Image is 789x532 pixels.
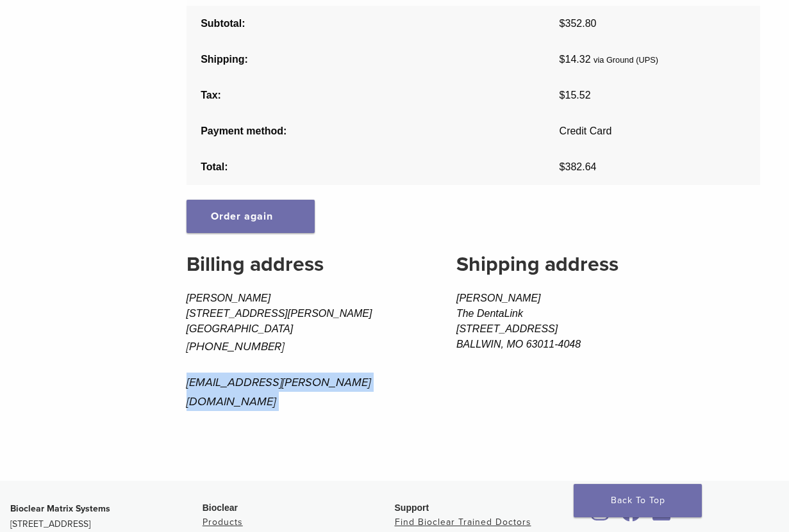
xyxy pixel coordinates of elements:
address: [PERSON_NAME] The DentaLink [STREET_ADDRESS] BALLWIN, MO 63011-4048 [456,291,760,352]
span: 15.52 [560,90,591,101]
th: Payment method: [187,113,545,149]
th: Shipping: [187,42,545,77]
span: $ [560,18,565,29]
a: Find Bioclear Trained Doctors [395,517,531,528]
th: Tax: [187,77,545,113]
span: 352.80 [560,18,597,29]
span: $ [560,90,565,101]
th: Total: [187,149,545,185]
span: Bioclear [203,503,238,513]
th: Subtotal: [187,6,545,42]
a: Products [203,517,243,528]
td: Credit Card [545,113,760,149]
a: Back To Top [574,484,702,517]
span: 382.64 [560,161,597,172]
span: $ [560,161,565,172]
a: Bioclear [586,510,613,522]
p: [PHONE_NUMBER] [187,337,423,356]
small: via Ground (UPS) [594,55,658,65]
span: Support [395,503,429,513]
h2: Shipping address [456,249,760,280]
address: [PERSON_NAME] [STREET_ADDRESS][PERSON_NAME] [GEOGRAPHIC_DATA] [187,291,423,410]
a: Bioclear [649,510,676,522]
span: 14.32 [560,54,591,65]
strong: Bioclear Matrix Systems [10,503,110,514]
span: $ [560,54,565,65]
a: Bioclear [616,510,645,522]
a: Order again [187,200,315,233]
p: [EMAIL_ADDRESS][PERSON_NAME][DOMAIN_NAME] [187,373,423,411]
h2: Billing address [187,249,423,280]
